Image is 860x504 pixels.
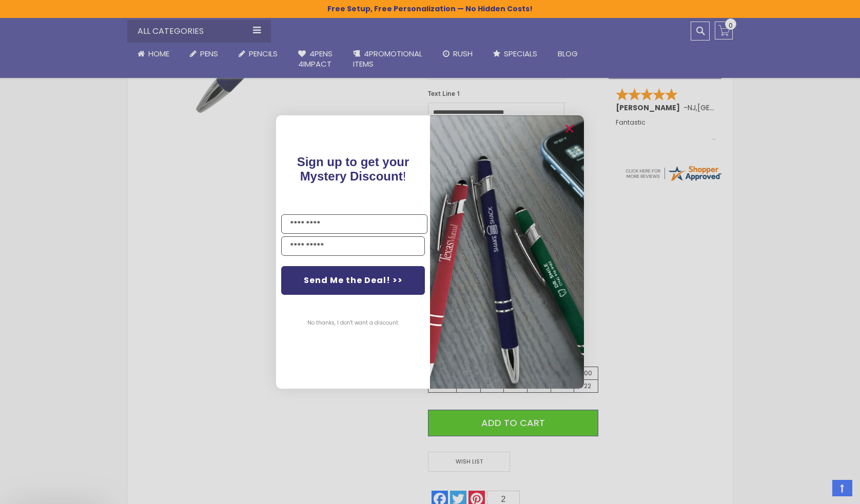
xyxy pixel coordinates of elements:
[281,266,425,295] button: Send Me the Deal! >>
[302,310,404,336] button: No thanks, I don't want a discount.
[430,115,584,389] img: pop-up-image
[561,120,578,137] button: Close dialog
[297,155,409,183] span: Sign up to get your Mystery Discount
[297,155,409,183] span: !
